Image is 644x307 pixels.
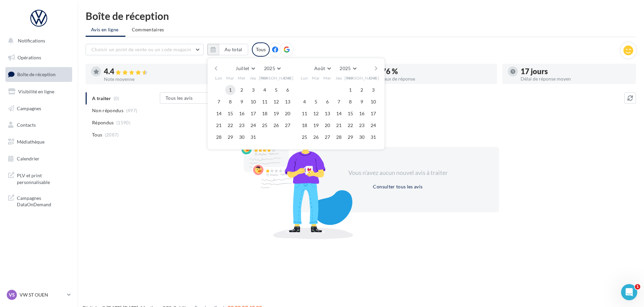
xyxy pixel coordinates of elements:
span: Répondus [92,119,114,126]
button: 23 [357,120,367,130]
div: Taux de réponse [382,76,492,81]
div: 4.4 [104,68,214,75]
button: Au total [207,44,248,55]
span: Tous les avis [166,95,193,101]
button: 20 [283,109,293,119]
div: 76 % [382,68,492,75]
button: 30 [357,132,367,142]
button: 17 [248,109,258,119]
button: 8 [225,97,235,107]
button: 16 [237,109,247,119]
button: 20 [322,120,332,130]
button: Tous les avis [160,92,227,104]
button: 12 [311,109,321,119]
button: 28 [214,132,224,142]
span: 2025 [340,65,351,71]
button: 25 [299,132,310,142]
span: Boîte de réception [17,71,56,77]
a: VS VW ST OUEN [5,288,72,301]
span: Jeu [250,75,257,81]
span: Notifications [18,38,45,43]
button: 31 [248,132,258,142]
a: Opérations [4,51,74,65]
button: 7 [334,97,344,107]
button: 13 [283,97,293,107]
a: Médiathèque [4,135,74,149]
div: Boîte de réception [86,11,636,21]
p: VW ST OUEN [20,291,64,298]
button: 12 [271,97,281,107]
button: 21 [334,120,344,130]
div: 17 jours [521,68,631,75]
span: Lun [215,75,223,81]
span: (497) [126,108,138,113]
span: Mer [323,75,331,81]
span: Visibilité en ligne [18,89,54,94]
button: 22 [225,120,235,130]
button: 18 [260,109,270,119]
a: PLV et print personnalisable [4,168,74,188]
button: 4 [299,97,310,107]
button: 6 [283,85,293,95]
button: 7 [214,97,224,107]
button: 1 [345,85,355,95]
button: 31 [368,132,378,142]
button: 19 [271,109,281,119]
button: 29 [225,132,235,142]
button: 2 [237,85,247,95]
button: 14 [334,109,344,119]
button: 5 [271,85,281,95]
span: Contacts [17,122,36,128]
span: Choisir un point de vente ou un code magasin [91,47,191,52]
button: 11 [299,109,310,119]
div: Délai de réponse moyen [521,76,631,81]
button: 25 [260,120,270,130]
button: Consulter tous les avis [370,183,425,191]
a: Visibilité en ligne [4,85,74,99]
span: PLV et print personnalisable [17,171,69,185]
button: 3 [368,85,378,95]
button: Août [312,64,333,73]
button: 16 [357,109,367,119]
button: 2025 [261,64,283,73]
button: 26 [311,132,321,142]
button: 24 [368,120,378,130]
span: Commentaires [132,26,164,33]
button: 3 [248,85,258,95]
button: 2 [357,85,367,95]
span: Mar [312,75,320,81]
iframe: Intercom live chat [621,284,637,300]
button: 23 [237,120,247,130]
span: VS [9,291,15,298]
span: Campagnes [17,105,41,111]
div: Note moyenne [104,77,214,82]
span: Août [314,65,325,71]
span: Calendrier [17,156,39,161]
button: 2025 [337,64,359,73]
span: 1 [635,284,640,289]
button: 21 [214,120,224,130]
span: [PERSON_NAME] [259,75,294,81]
span: Campagnes DataOnDemand [17,193,69,208]
a: Campagnes [4,101,74,116]
button: 17 [368,109,378,119]
span: Dim [284,75,292,81]
button: 28 [334,132,344,142]
button: 9 [357,97,367,107]
button: 22 [345,120,355,130]
button: 9 [237,97,247,107]
button: 27 [283,120,293,130]
button: 26 [271,120,281,130]
a: Boîte de réception [4,67,74,82]
a: Campagnes DataOnDemand [4,191,74,211]
a: Calendrier [4,152,74,166]
span: Non répondus [92,107,123,114]
button: 10 [248,97,258,107]
span: Juillet [236,65,249,71]
button: 8 [345,97,355,107]
button: 18 [299,120,310,130]
span: (2087) [105,132,119,137]
button: 27 [322,132,332,142]
button: 15 [345,109,355,119]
